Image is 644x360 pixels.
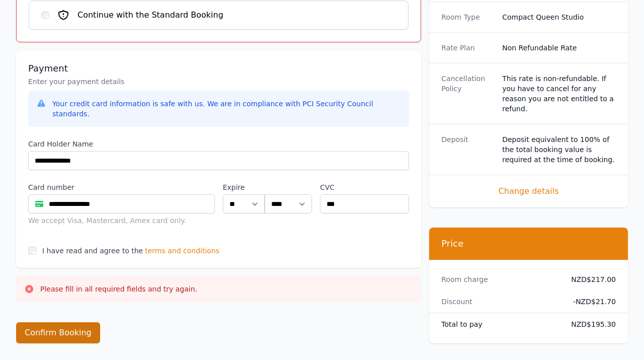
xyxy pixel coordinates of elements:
[441,274,555,284] dt: Room charge
[441,74,494,114] dt: Cancellation Policy
[320,182,409,192] label: CVC
[441,12,494,22] dt: Room Type
[563,319,616,329] dd: NZD$195.30
[563,297,616,307] dd: - NZD$21.70
[28,62,409,75] h3: Payment
[441,319,555,329] dt: Total to pay
[265,182,312,192] label: .
[563,274,616,284] dd: NZD$217.00
[502,12,616,22] dd: Compact Queen Studio
[502,74,616,114] div: This rate is non-refundable. If you have to cancel for any reason you are not entitled to a refund.
[77,9,223,21] span: Continue with the Standard Booking
[502,43,616,53] dd: Non Refundable Rate
[28,77,409,87] p: Enter your payment details
[16,322,100,343] button: Confirm Booking
[441,297,555,307] dt: Discount
[145,246,219,256] span: terms and conditions
[28,139,409,149] label: Card Holder Name
[28,182,215,192] label: Card number
[223,182,265,192] label: Expire
[441,238,616,250] h3: Price
[40,284,197,294] p: Please fill in all required fields and try again.
[441,43,494,53] dt: Rate Plan
[441,134,494,165] dt: Deposit
[441,185,616,197] span: Change details
[28,215,215,226] div: We accept Visa, Mastercard, Amex card only.
[52,99,401,119] div: Your credit card information is safe with us. We are in compliance with PCI Security Council stan...
[502,134,616,165] dd: Deposit equivalent to 100% of the total booking value is required at the time of booking.
[42,247,143,255] label: I have read and agree to the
